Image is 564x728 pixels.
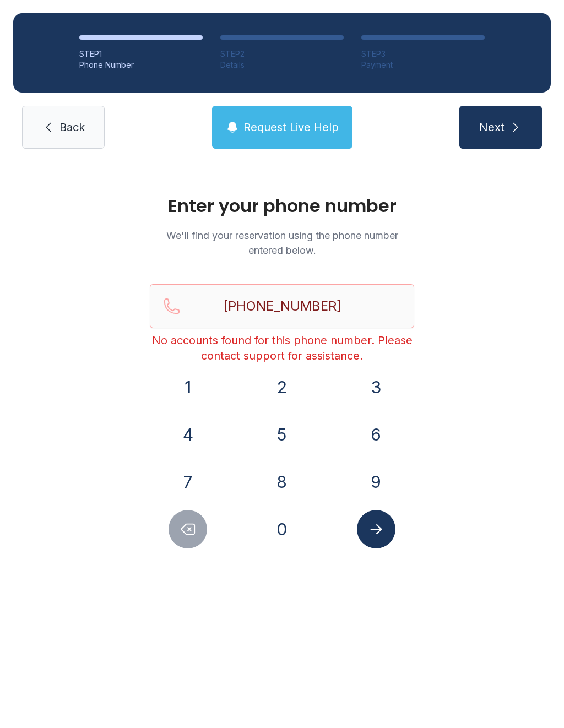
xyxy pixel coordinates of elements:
[263,463,301,501] button: 8
[220,48,344,59] div: STEP 2
[361,48,485,59] div: STEP 3
[243,119,339,135] span: Request Live Help
[263,415,301,454] button: 5
[357,415,395,454] button: 6
[150,228,414,258] p: We'll find your reservation using the phone number entered below.
[479,119,505,135] span: Next
[79,48,203,59] div: STEP 1
[263,510,301,548] button: 0
[263,368,301,406] button: 2
[220,59,344,70] div: Details
[150,284,414,328] input: Reservation phone number
[150,333,414,363] div: No accounts found for this phone number. Please contact support for assistance.
[169,463,207,501] button: 7
[169,510,207,548] button: Delete number
[150,197,414,215] h1: Enter your phone number
[361,59,485,70] div: Payment
[357,510,395,548] button: Submit lookup form
[169,368,207,406] button: 1
[59,119,85,135] span: Back
[357,463,395,501] button: 9
[169,415,207,454] button: 4
[357,368,395,406] button: 3
[79,59,203,70] div: Phone Number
